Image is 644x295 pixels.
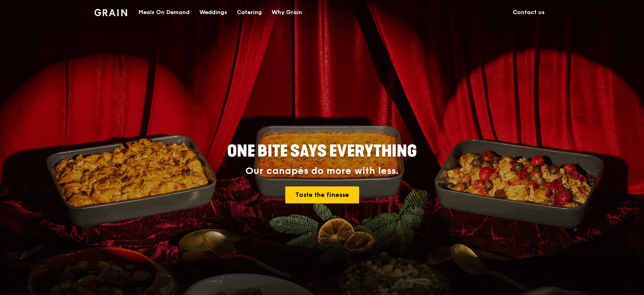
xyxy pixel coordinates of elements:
div: Catering [237,0,262,25]
a: Taste the finesse [285,186,359,203]
a: Catering [232,0,267,25]
div: Our canapés do more with less. [177,165,467,177]
span: ONE BITE SAYS EVERYTHING [227,142,417,161]
a: Why Grain [267,0,307,25]
a: Weddings [194,0,232,25]
img: Grain [94,9,127,16]
a: Contact us [508,0,550,25]
div: Weddings [199,0,227,25]
div: Meals On Demand [138,0,190,25]
div: Why Grain [272,0,302,25]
